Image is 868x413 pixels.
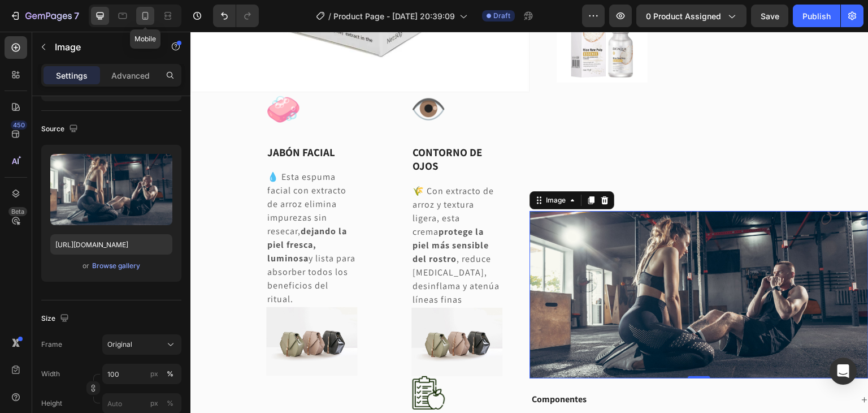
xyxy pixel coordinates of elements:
[56,70,88,81] p: Settings
[41,339,62,350] label: Frame
[147,367,161,381] button: %
[76,276,167,344] img: image_demo.jpg
[41,369,60,379] label: Width
[83,259,89,273] span: or
[8,207,27,216] div: Beta
[793,5,840,27] button: Publish
[41,122,80,137] div: Source
[76,61,110,94] img: 1f9fc.png
[163,367,177,381] button: px
[167,369,173,379] div: %
[802,10,831,22] div: Publish
[646,10,721,22] span: 0 product assigned
[41,311,71,326] div: Size
[74,9,79,23] p: 7
[751,5,788,27] button: Save
[493,11,510,21] span: Draft
[341,362,396,374] p: Componentes
[830,358,857,385] div: Open Intercom Messenger
[50,154,172,225] img: preview-image
[163,397,177,410] button: px
[222,194,298,233] strong: protege la piel más sensible del rostro
[353,164,377,174] div: Image
[50,234,172,255] input: https://example.com/image.jpg
[102,334,181,355] button: Original
[761,11,779,21] span: Save
[92,261,140,271] div: Browse gallery
[636,5,747,27] button: 0 product assigned
[190,32,868,413] iframe: Design area
[328,10,331,22] span: /
[221,61,255,94] img: 1f441.png
[41,398,62,408] label: Height
[77,193,157,233] strong: dejando la piel fresca, luminosa
[92,260,141,272] button: Browse gallery
[167,398,173,408] div: %
[222,153,311,275] p: 🌾 Con extracto de arroz y textura ligera, esta crema , reduce [MEDICAL_DATA], desinflama y atenúa...
[11,121,27,130] div: 450
[221,276,312,345] img: image_demo.jpg
[213,5,259,27] div: Undo/Redo
[5,5,84,27] button: 7
[111,70,150,81] p: Advanced
[333,10,455,22] span: Product Page - [DATE] 20:39:09
[147,397,161,410] button: %
[150,369,158,379] div: px
[77,139,166,274] p: 💧 Esta espuma facial con extracto de arroz elimina impurezas sin resecar, y lista para absorber t...
[150,398,158,408] div: px
[102,364,181,384] input: px%
[107,339,132,350] span: Original
[55,40,151,54] p: Image
[77,114,166,128] p: JABÓN FACIAL
[222,114,311,141] p: CONTORNO DE OJOS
